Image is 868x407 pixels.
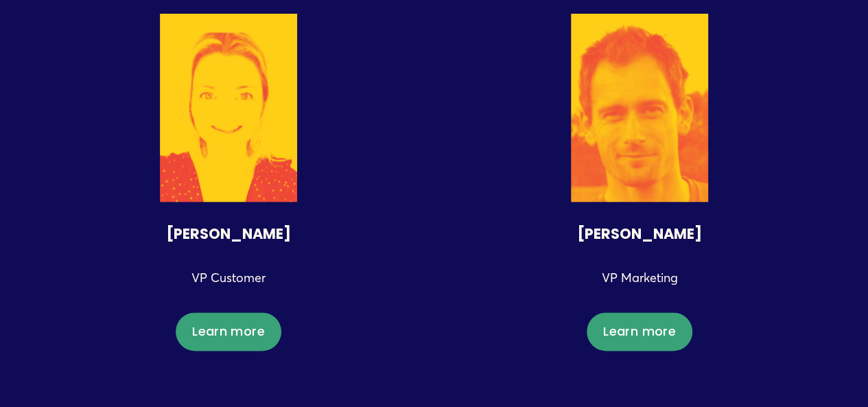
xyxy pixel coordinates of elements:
[176,312,281,351] button: Learn more
[446,267,834,289] p: VP Marketing
[577,224,702,244] strong: [PERSON_NAME]
[587,312,692,351] button: Learn more
[166,224,291,244] strong: [PERSON_NAME]
[35,267,423,289] p: VP Customer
